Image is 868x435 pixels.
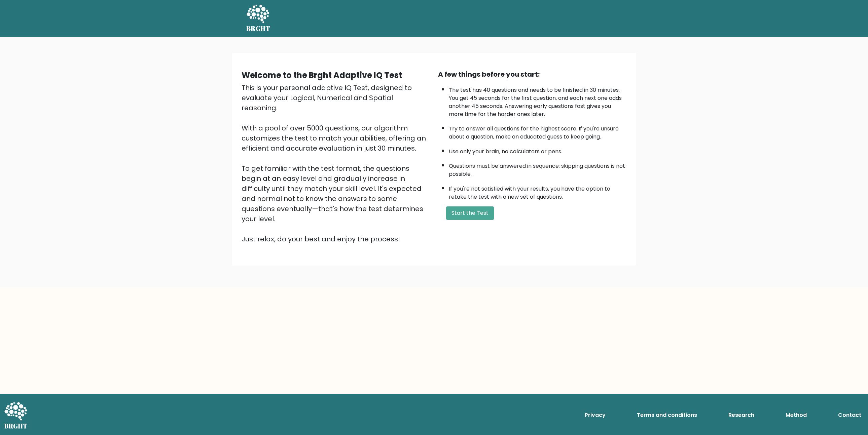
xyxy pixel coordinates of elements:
[449,83,626,118] li: The test has 40 questions and needs to be finished in 30 minutes. You get 45 seconds for the firs...
[783,408,809,422] a: Method
[449,159,626,178] li: Questions must be answered in sequence; skipping questions is not possible.
[242,70,402,81] b: Welcome to the Brght Adaptive IQ Test
[726,408,757,422] a: Research
[449,182,626,201] li: If you're not satisfied with your results, you have the option to retake the test with a new set ...
[449,121,626,141] li: Try to answer all questions for the highest score. If you're unsure about a question, make an edu...
[446,206,494,220] button: Start the Test
[246,3,270,34] a: BRGHT
[634,408,700,422] a: Terms and conditions
[582,408,608,422] a: Privacy
[242,83,430,244] div: This is your personal adaptive IQ Test, designed to evaluate your Logical, Numerical and Spatial ...
[438,69,626,79] div: A few things before you start:
[246,25,270,33] h5: BRGHT
[835,408,864,422] a: Contact
[449,144,626,156] li: Use only your brain, no calculators or pens.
